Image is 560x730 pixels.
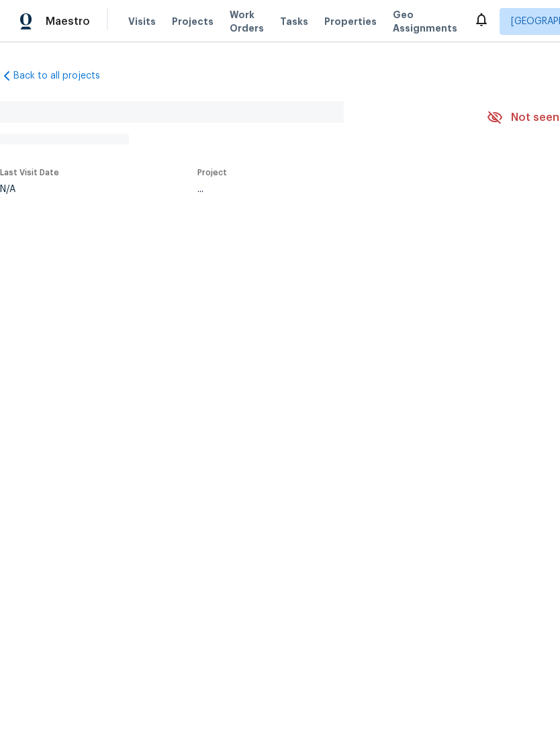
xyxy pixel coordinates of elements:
[280,17,308,26] span: Tasks
[172,15,214,28] span: Projects
[197,169,227,177] span: Project
[324,15,377,28] span: Properties
[230,8,264,35] span: Work Orders
[393,8,457,35] span: Geo Assignments
[128,15,156,28] span: Visits
[197,185,455,194] div: ...
[46,15,90,28] span: Maestro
